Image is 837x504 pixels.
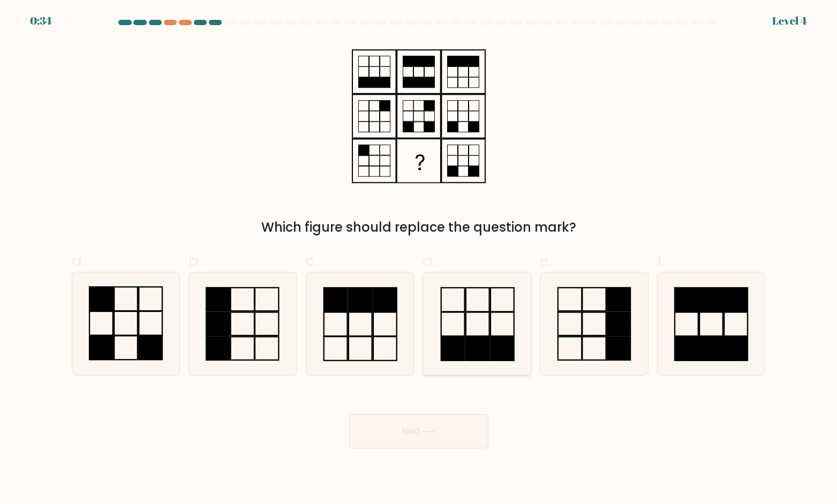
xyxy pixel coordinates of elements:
[349,414,488,448] button: Next
[540,250,552,271] span: e.
[72,250,85,271] span: a.
[423,250,435,271] span: d.
[772,13,807,29] div: Level 4
[657,250,665,271] span: f.
[30,13,52,29] div: 0:34
[306,250,318,271] span: c.
[78,218,759,237] div: Which figure should replace the question mark?
[188,250,201,271] span: b.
